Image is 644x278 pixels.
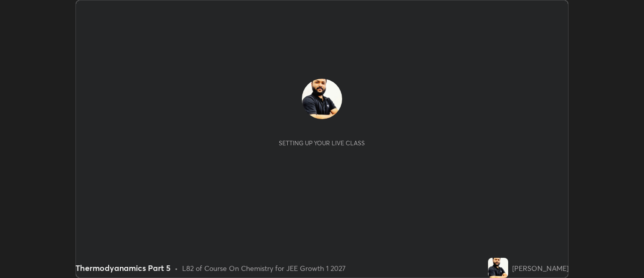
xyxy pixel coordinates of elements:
[512,263,569,273] div: [PERSON_NAME]
[75,262,171,274] div: Thermodyanamics Part 5
[175,263,178,273] div: •
[488,258,508,278] img: 6919ab72716c417ab2a2c8612824414f.jpg
[182,263,346,273] div: L82 of Course On Chemistry for JEE Growth 1 2027
[302,79,342,119] img: 6919ab72716c417ab2a2c8612824414f.jpg
[279,139,365,147] div: Setting up your live class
